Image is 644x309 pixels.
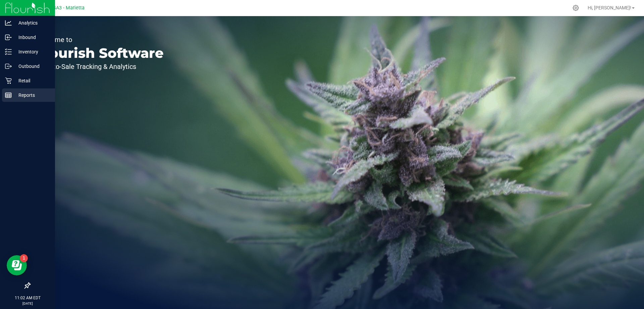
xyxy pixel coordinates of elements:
[5,77,12,84] inline-svg: Retail
[5,34,12,41] inline-svg: Inbound
[5,48,12,55] inline-svg: Inventory
[12,48,52,56] p: Inventory
[53,5,85,11] span: GA3 - Marietta
[36,46,164,60] p: Flourish Software
[12,33,52,41] p: Inbound
[5,92,12,99] inline-svg: Reports
[12,77,52,85] p: Retail
[5,63,12,70] inline-svg: Outbound
[36,63,164,70] p: Seed-to-Sale Tracking & Analytics
[12,19,52,27] p: Analytics
[36,36,164,43] p: Welcome to
[20,254,28,262] iframe: Resource center unread badge
[3,295,52,301] p: 11:02 AM EDT
[7,255,27,275] iframe: Resource center
[588,5,631,10] span: Hi, [PERSON_NAME]!
[3,301,52,306] p: [DATE]
[12,91,52,99] p: Reports
[572,5,580,11] div: Manage settings
[5,20,12,26] inline-svg: Analytics
[12,62,52,70] p: Outbound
